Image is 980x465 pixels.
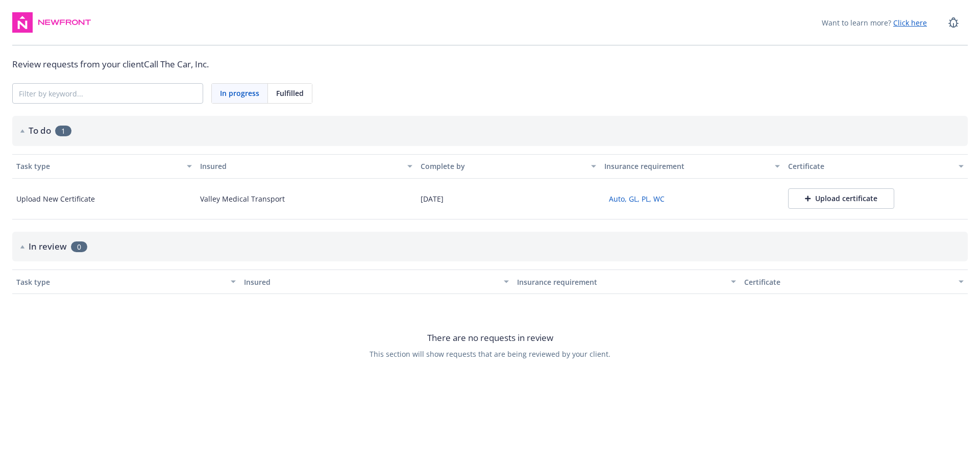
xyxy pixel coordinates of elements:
div: Certificate [788,161,952,172]
span: In progress [220,88,259,99]
span: 1 [55,126,71,136]
button: Certificate [784,154,968,179]
span: Want to learn more? [822,17,927,28]
div: Insurance requirement [604,161,769,172]
span: There are no requests in review [427,331,553,345]
img: navigator-logo.svg [12,12,33,33]
button: Task type [12,154,196,179]
a: Report a Bug [943,12,964,33]
button: Insurance requirement [600,154,784,179]
div: Task type [16,277,225,287]
button: Insurance requirement [513,270,741,294]
div: Insurance requirement [517,277,725,287]
div: Insured [244,277,498,287]
div: Upload certificate [805,193,877,204]
img: Newfront Logo [37,17,92,28]
div: Valley Medical Transport [200,193,285,204]
div: Certificate [744,277,952,287]
div: Insured [200,161,401,172]
a: Click here [893,18,927,28]
button: Complete by [416,154,600,179]
button: Upload certificate [788,188,894,209]
button: Task type [12,270,240,294]
button: Certificate [740,270,968,294]
button: Insured [240,270,513,294]
button: Insured [196,154,416,179]
span: This section will show requests that are being reviewed by your client. [370,349,610,359]
div: Upload New Certificate [16,193,95,204]
div: Task type [16,161,181,172]
div: Complete by [421,161,585,172]
span: 0 [71,241,87,252]
h2: To do [29,124,51,137]
h2: In review [29,240,67,253]
input: Filter by keyword... [13,84,203,103]
div: [DATE] [421,193,444,204]
span: Fulfilled [276,88,304,99]
div: Review requests from your client Call The Car, Inc. [12,58,968,71]
button: Auto, GL, PL, WC [604,191,669,207]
